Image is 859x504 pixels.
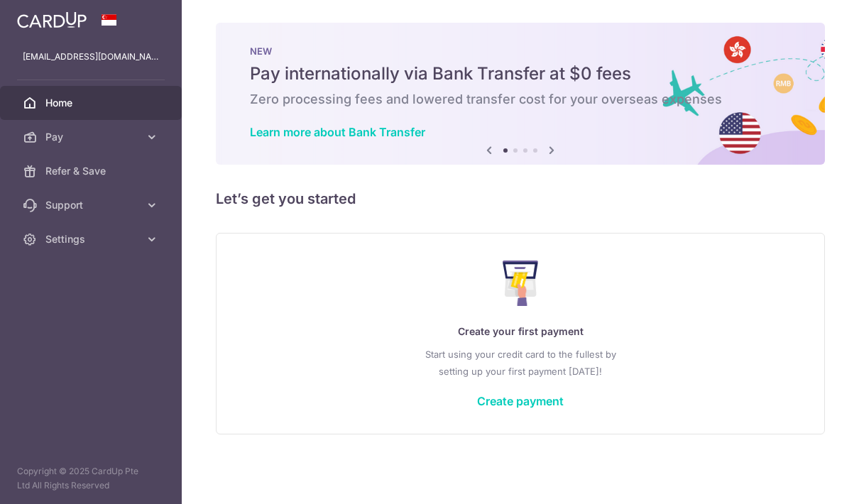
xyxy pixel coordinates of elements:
a: Create payment [477,394,564,408]
p: Create your first payment [245,323,796,340]
h5: Let’s get you started [216,187,825,210]
a: Learn more about Bank Transfer [250,125,425,139]
span: Settings [45,232,139,246]
span: Pay [45,130,139,144]
h6: Zero processing fees and lowered transfer cost for your overseas expenses [250,91,791,108]
span: Refer & Save [45,164,139,178]
img: Bank transfer banner [216,23,825,165]
span: Home [45,96,139,110]
h5: Pay internationally via Bank Transfer at $0 fees [250,62,791,85]
span: Support [45,198,139,212]
p: Start using your credit card to the fullest by setting up your first payment [DATE]! [245,346,796,380]
img: Make Payment [503,261,539,306]
p: [EMAIL_ADDRESS][DOMAIN_NAME] [23,50,159,64]
p: NEW [250,45,791,57]
img: CardUp [17,11,87,28]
